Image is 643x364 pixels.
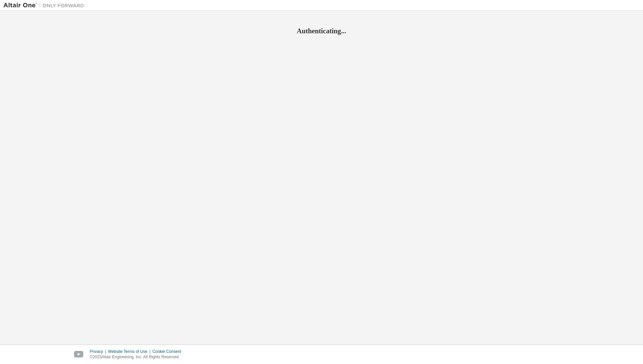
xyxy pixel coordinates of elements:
h2: Authenticating... [3,27,640,35]
img: Altair One [3,2,87,9]
div: Privacy [90,349,108,354]
div: Website Terms of Use [108,349,152,354]
div: Cookie Consent [152,349,185,354]
p: © 2025 Altair Engineering, Inc. All Rights Reserved. [90,354,185,360]
img: youtube.svg [74,351,84,358]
